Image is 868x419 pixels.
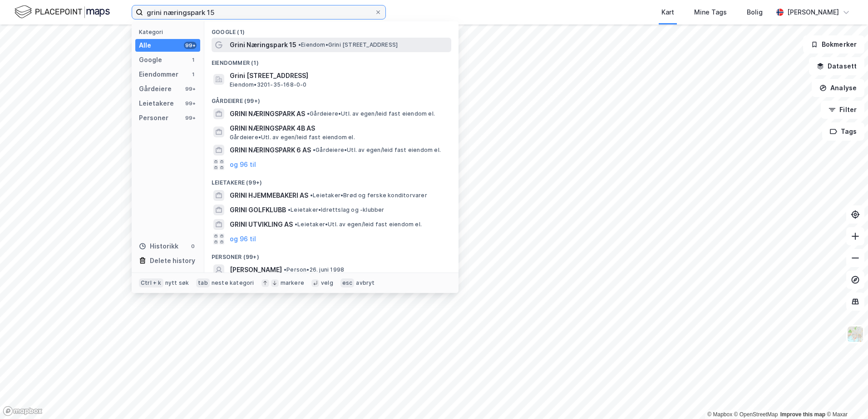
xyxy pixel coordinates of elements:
[230,81,307,88] span: Eiendom • 3201-35-168-0-0
[812,79,864,97] button: Analyse
[747,7,763,18] div: Bolig
[295,221,297,228] span: •
[694,7,727,18] div: Mine Tags
[288,206,385,214] span: Leietaker • Idrettslag og -klubber
[139,83,172,94] div: Gårdeiere
[212,279,254,287] div: neste kategori
[204,172,459,188] div: Leietakere (99+)
[822,122,864,141] button: Tags
[734,411,778,418] a: OpenStreetMap
[184,42,197,49] div: 99+
[313,146,316,153] span: •
[298,41,301,48] span: •
[307,110,435,117] span: Gårdeiere • Utl. av egen/leid fast eiendom el.
[230,145,311,156] span: GRINI NÆRINGSPARK 6 AS
[189,56,197,63] div: 1
[313,146,441,154] span: Gårdeiere • Utl. av egen/leid fast eiendom el.
[230,190,308,201] span: GRINI HJEMMEBAKERI AS
[139,54,162,65] div: Google
[184,114,197,122] div: 99+
[189,243,197,250] div: 0
[189,71,197,78] div: 1
[230,123,448,134] span: GRINI NÆRINGSPARK 4B AS
[847,326,864,343] img: Z
[284,266,286,273] span: •
[139,40,151,51] div: Alle
[803,35,864,54] button: Bokmerker
[230,219,293,230] span: GRINI UTVIKLING AS
[184,85,197,93] div: 99+
[787,7,839,18] div: [PERSON_NAME]
[139,98,174,109] div: Leietakere
[139,278,163,287] div: Ctrl + k
[3,406,43,416] a: Mapbox homepage
[143,5,375,19] input: Søk på adresse, matrikkel, gårdeiere, leietakere eller personer
[821,101,864,119] button: Filter
[204,21,459,38] div: Google (1)
[284,266,344,273] span: Person • 26. juni 1998
[196,278,210,287] div: tab
[139,69,178,80] div: Eiendommer
[661,7,674,18] div: Kart
[230,39,296,50] span: Grini Næringspark 15
[230,70,448,81] span: Grini [STREET_ADDRESS]
[288,206,291,213] span: •
[165,279,189,287] div: nytt søk
[139,112,168,123] div: Personer
[230,264,282,275] span: [PERSON_NAME]
[340,278,355,287] div: esc
[184,100,197,107] div: 99+
[809,57,864,75] button: Datasett
[230,205,286,215] span: GRINI GOLFKLUBB
[707,411,732,418] a: Mapbox
[139,241,178,252] div: Historikk
[356,279,375,287] div: avbryt
[310,192,427,199] span: Leietaker • Brød og ferske konditorvarer
[298,41,398,49] span: Eiendom • Grini [STREET_ADDRESS]
[823,375,868,419] div: Kontrollprogram for chat
[823,375,868,419] iframe: Chat Widget
[230,234,256,244] button: og 96 til
[780,411,825,418] a: Improve this map
[15,4,110,20] img: logo.f888ab2527a4732fd821a326f86c7f29.svg
[139,29,200,35] div: Kategori
[230,159,256,170] button: og 96 til
[321,279,333,287] div: velg
[230,134,355,141] span: Gårdeiere • Utl. av egen/leid fast eiendom el.
[310,192,313,199] span: •
[204,246,459,263] div: Personer (99+)
[307,110,310,117] span: •
[204,90,459,107] div: Gårdeiere (99+)
[150,255,195,266] div: Delete history
[295,221,422,228] span: Leietaker • Utl. av egen/leid fast eiendom el.
[204,52,459,68] div: Eiendommer (1)
[281,279,304,287] div: markere
[230,108,305,119] span: GRINI NÆRINGSPARK AS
